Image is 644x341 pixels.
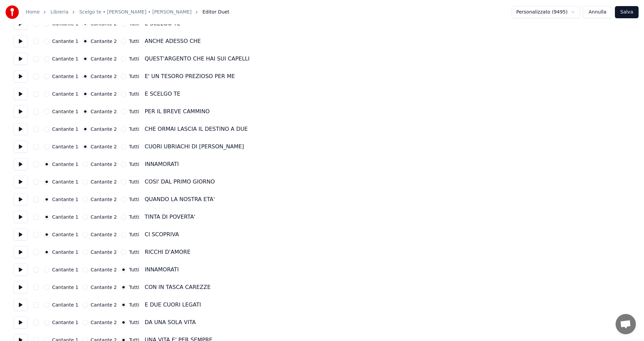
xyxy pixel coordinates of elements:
label: Cantante 1 [52,56,79,61]
div: QUANDO LA NOSTRA ETA' [145,195,215,203]
label: Cantante 1 [52,144,79,149]
label: Cantante 2 [91,21,117,26]
label: Tutti [129,232,139,237]
label: Tutti [129,127,139,131]
div: INNAMORATI [145,160,179,168]
label: Cantante 1 [52,267,79,272]
button: Annulla [583,6,612,18]
label: Tutti [129,179,139,184]
label: Cantante 1 [52,162,79,167]
label: Cantante 1 [52,302,79,307]
label: Tutti [129,39,139,44]
a: Libreria [50,9,68,16]
label: Cantante 1 [52,320,79,325]
label: Cantante 2 [91,162,117,167]
label: Tutti [129,74,139,79]
div: COSI' DAL PRIMO GIORNO [145,178,215,186]
label: Cantante 1 [52,127,79,131]
div: INNAMORATI [145,266,179,274]
label: Tutti [129,302,139,307]
div: ANCHE ADESSO CHE [145,37,201,45]
label: Cantante 1 [52,232,79,237]
img: youka [5,5,19,19]
div: E' UN TESORO PREZIOSO PER ME [145,72,235,80]
button: Salva [615,6,639,18]
label: Tutti [129,267,139,272]
div: CI SCOPRIVA [145,230,179,239]
label: Cantante 1 [52,74,79,79]
label: Cantante 2 [91,144,117,149]
label: Cantante 2 [91,232,117,237]
label: Cantante 2 [91,250,117,254]
label: Tutti [129,250,139,254]
div: CON IN TASCA CAREZZE [145,283,210,291]
div: E SCELGO TE [145,90,180,98]
div: QUEST'ARGENTO CHE HAI SUI CAPELLI [145,55,249,63]
label: Tutti [129,21,139,26]
label: Cantante 2 [91,267,117,272]
label: Tutti [129,109,139,114]
label: Cantante 2 [91,179,117,184]
a: Home [26,9,40,16]
label: Cantante 1 [52,39,79,44]
label: Cantante 2 [91,302,117,307]
a: Scelgo te • [PERSON_NAME] • [PERSON_NAME] [79,9,192,16]
label: Cantante 1 [52,179,79,184]
label: Cantante 1 [52,109,79,114]
label: Tutti [129,144,139,149]
div: Aprire la chat [616,314,636,334]
label: Cantante 1 [52,197,79,202]
label: Cantante 2 [91,127,117,131]
label: Cantante 2 [91,92,117,96]
label: Tutti [129,215,139,219]
label: Tutti [129,320,139,325]
label: Cantante 1 [52,92,79,96]
label: Cantante 2 [91,285,117,290]
div: PER IL BREVE CAMMINO [145,107,209,116]
label: Tutti [129,92,139,96]
label: Cantante 2 [91,39,117,44]
label: Cantante 2 [91,74,117,79]
label: Tutti [129,285,139,290]
div: CHE ORMAI LASCIA IL DESTINO A DUE [145,125,248,133]
label: Tutti [129,197,139,202]
div: TINTA DI POVERTA' [145,213,195,221]
label: Tutti [129,56,139,61]
label: Tutti [129,162,139,167]
label: Cantante 1 [52,215,79,219]
label: Cantante 2 [91,109,117,114]
label: Cantante 1 [52,250,79,254]
label: Cantante 2 [91,215,117,219]
label: Cantante 2 [91,197,117,202]
span: Editor Duet [202,9,229,16]
nav: breadcrumb [26,9,229,16]
label: Cantante 2 [91,56,117,61]
label: Cantante 2 [91,320,117,325]
div: CUORI UBRIACHI DI [PERSON_NAME] [145,143,244,151]
div: E DUE CUORI LEGATI [145,301,201,309]
label: Cantante 1 [52,285,79,290]
div: RICCHI D'AMORE [145,248,190,256]
label: Cantante 1 [52,21,79,26]
div: DA UNA SOLA VITA [145,318,196,326]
